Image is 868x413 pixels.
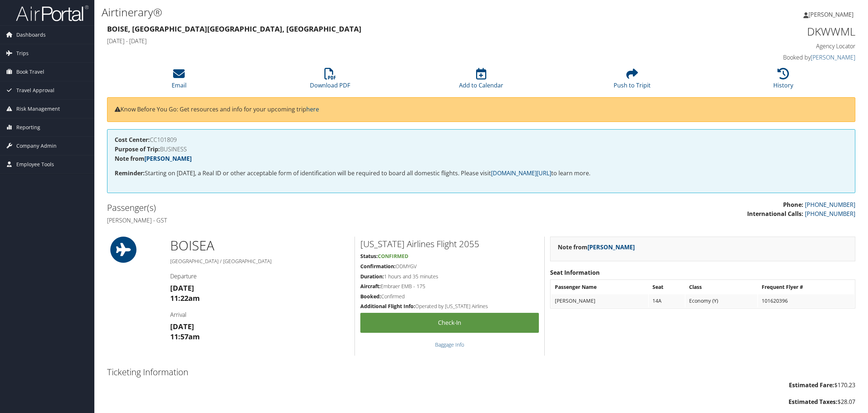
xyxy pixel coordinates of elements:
[811,53,855,61] a: [PERSON_NAME]
[360,283,539,290] h5: Embraer EMB - 175
[170,293,200,303] strong: 11:22am
[758,294,854,307] td: 101620396
[16,26,46,44] span: Dashboards
[115,155,192,163] strong: Note from
[676,42,855,50] h4: Agency Locator
[115,146,848,152] h4: BUSINESS
[107,397,855,407] p: $28.07
[676,24,855,39] h1: DKWWML
[16,100,60,118] span: Risk Management
[789,398,838,406] strong: Estimated Taxes:
[107,366,855,378] h2: Ticketing Information
[747,210,803,218] strong: International Calls:
[115,137,848,143] h4: CC101809
[170,322,194,331] strong: [DATE]
[649,281,685,294] th: Seat
[783,201,803,209] strong: Phone:
[491,169,551,177] a: [DOMAIN_NAME][URL]
[306,105,319,113] a: here
[16,155,54,173] span: Employee Tools
[685,281,757,294] th: Class
[170,272,349,280] h4: Departure
[16,137,57,155] span: Company Admin
[551,294,648,307] td: [PERSON_NAME]
[360,263,396,270] strong: Confirmation:
[170,237,349,255] h1: BOI SEA
[170,332,200,342] strong: 11:57am
[551,281,648,294] th: Passenger Name
[172,72,187,89] a: Email
[685,294,757,307] td: Economy (Y)
[360,313,539,333] a: Check-in
[115,105,848,114] p: Know Before You Go: Get resources and info for your upcoming trip
[360,283,381,290] strong: Aircraft:
[360,273,539,280] h5: 1 hours and 35 minutes
[459,72,503,89] a: Add to Calendar
[16,118,40,136] span: Reporting
[107,381,855,390] p: $170.23
[808,11,853,19] span: [PERSON_NAME]
[360,293,539,300] h5: Confirmed
[435,341,464,348] a: Baggage Info
[805,210,855,218] a: [PHONE_NUMBER]
[115,169,848,178] p: Starting on [DATE], a Real ID or other acceptable form of identification will be required to boar...
[360,263,539,270] h5: ODMYGV
[360,293,381,300] strong: Booked:
[107,216,476,224] h4: [PERSON_NAME] - GST
[558,243,635,251] strong: Note from
[360,238,539,250] h2: [US_STATE] Airlines Flight 2055
[649,294,685,307] td: 14A
[360,303,415,310] strong: Additional Flight Info:
[115,145,160,153] strong: Purpose of Trip:
[310,72,350,89] a: Download PDF
[805,201,855,209] a: [PHONE_NUMBER]
[170,283,194,293] strong: [DATE]
[773,72,793,89] a: History
[16,63,44,81] span: Book Travel
[107,201,476,214] h2: Passenger(s)
[107,37,666,45] h4: [DATE] - [DATE]
[16,81,54,99] span: Travel Approval
[360,303,539,310] h5: Operated by [US_STATE] Airlines
[378,253,408,259] span: Confirmed
[803,4,861,25] a: [PERSON_NAME]
[16,44,29,62] span: Trips
[170,258,349,265] h5: [GEOGRAPHIC_DATA] / [GEOGRAPHIC_DATA]
[789,381,834,389] strong: Estimated Fare:
[360,253,378,259] strong: Status:
[676,53,855,61] h4: Booked by
[16,5,89,22] img: airportal-logo.png
[115,136,150,144] strong: Cost Center:
[614,72,651,89] a: Push to Tripit
[170,311,349,319] h4: Arrival
[587,243,635,251] a: [PERSON_NAME]
[758,281,854,294] th: Frequent Flyer #
[144,155,192,163] a: [PERSON_NAME]
[360,273,384,280] strong: Duration:
[115,169,145,177] strong: Reminder:
[102,5,608,20] h1: Airtinerary®
[550,269,600,277] strong: Seat Information
[107,24,361,34] strong: Boise, [GEOGRAPHIC_DATA] [GEOGRAPHIC_DATA], [GEOGRAPHIC_DATA]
